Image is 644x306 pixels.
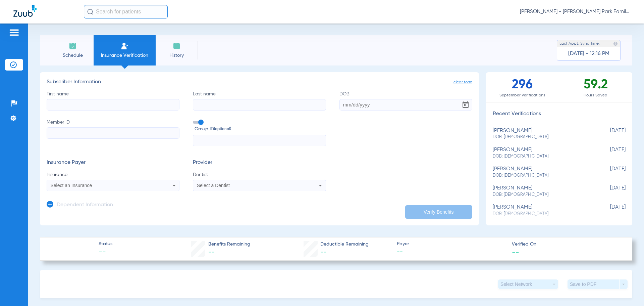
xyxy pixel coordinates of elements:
h3: Dependent Information [57,202,113,209]
div: [PERSON_NAME] [493,128,592,140]
span: -- [512,249,519,256]
label: First name [47,91,179,111]
span: [DATE] [592,204,626,217]
span: Payer [397,241,506,248]
h3: Subscriber Information [47,79,472,86]
span: [DATE] - 12:16 PM [568,50,609,57]
img: hamburger-icon [9,29,19,37]
span: Verified On [512,241,621,248]
input: Search for patients [84,5,168,18]
input: Last name [193,99,326,111]
span: Select an Insurance [51,183,92,188]
span: -- [397,248,506,256]
span: [DATE] [592,185,626,198]
span: Last Appt. Sync Time: [559,40,600,47]
span: Dentist [193,171,326,178]
img: History [173,42,181,50]
img: last sync help info [613,41,618,46]
span: Benefits Remaining [208,241,250,248]
h3: Provider [193,160,326,166]
button: Open calendar [459,98,472,112]
label: Last name [193,91,326,111]
span: DOB: [DEMOGRAPHIC_DATA] [493,154,592,160]
span: -- [320,249,326,255]
button: Verify Benefits [405,205,472,219]
span: DOB: [DEMOGRAPHIC_DATA] [493,134,592,140]
span: [DATE] [592,128,626,140]
span: Insurance Verification [99,52,151,59]
img: Manual Insurance Verification [121,42,129,50]
span: [PERSON_NAME] - [PERSON_NAME] Park Family Dentistry [520,8,631,15]
input: Member ID [47,127,179,139]
span: Deductible Remaining [320,241,369,248]
span: Insurance [47,171,179,178]
span: Select a Dentist [197,183,230,188]
label: DOB [339,91,472,111]
h3: Insurance Payer [47,160,179,166]
span: Status [99,241,112,248]
h3: Recent Verifications [486,111,632,118]
div: 296 [486,72,559,102]
img: Search Icon [87,9,93,15]
span: [DATE] [592,147,626,159]
input: First name [47,99,179,111]
img: Schedule [69,42,77,50]
span: History [161,52,193,59]
div: 59.2 [559,72,632,102]
input: DOBOpen calendar [339,99,472,111]
span: -- [208,249,214,255]
img: Zuub Logo [13,5,37,17]
span: DOB: [DEMOGRAPHIC_DATA] [493,173,592,179]
div: [PERSON_NAME] [493,185,592,198]
label: Member ID [47,119,179,146]
span: September Verifications [486,92,559,99]
small: (optional) [214,126,231,133]
span: DOB: [DEMOGRAPHIC_DATA] [493,192,592,198]
span: Hours Saved [559,92,632,99]
span: -- [99,248,112,257]
span: Group ID [195,126,326,133]
span: [DATE] [592,166,626,178]
span: Schedule [57,52,89,59]
div: [PERSON_NAME] [493,166,592,178]
span: clear form [453,79,472,86]
div: [PERSON_NAME] [493,204,592,217]
div: [PERSON_NAME] [493,147,592,159]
